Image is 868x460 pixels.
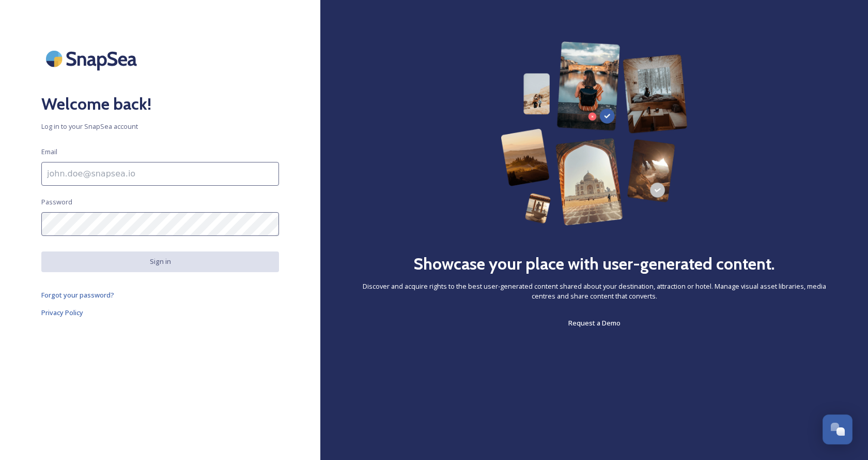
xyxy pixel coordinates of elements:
[41,41,145,76] img: SnapSea Logo
[362,281,827,301] span: Discover and acquire rights to the best user-generated content shared about your destination, att...
[41,290,114,300] span: Forgot your password?
[823,414,853,444] button: Open Chat
[41,289,279,301] a: Forgot your password?
[41,92,279,116] h2: Welcome back!
[41,308,83,317] span: Privacy Policy
[501,41,688,226] img: 63b42ca75bacad526042e722_Group%20154-p-800.png
[413,251,775,276] h2: Showcase your place with user-generated content.
[41,306,279,319] a: Privacy Policy
[568,318,621,328] span: Request a Demo
[41,122,279,131] span: Log in to your SnapSea account
[568,317,621,329] a: Request a Demo
[41,147,57,157] span: Email
[41,197,72,207] span: Password
[41,162,279,186] input: john.doe@snapsea.io
[41,251,279,272] button: Sign in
